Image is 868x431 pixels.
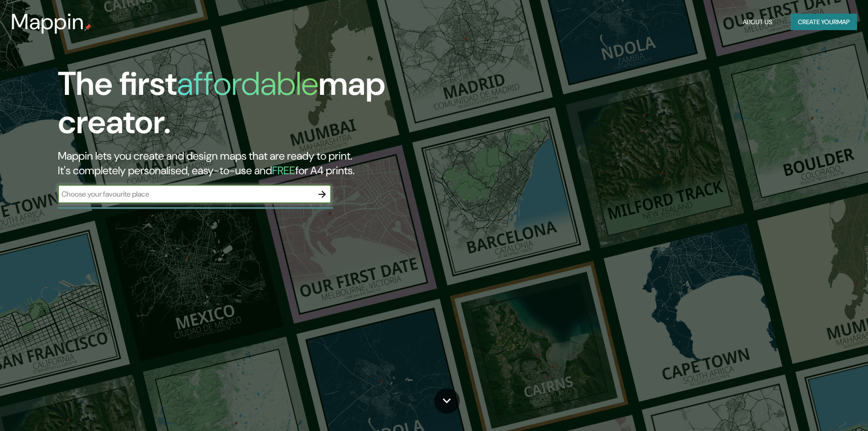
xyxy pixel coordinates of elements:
h2: Mappin lets you create and design maps that are ready to print. It's completely personalised, eas... [58,149,492,178]
button: Create yourmap [791,14,857,31]
h1: affordable [177,62,318,105]
img: mappin-pin [84,24,92,31]
iframe: Help widget launcher [787,395,858,421]
button: About Us [739,14,776,31]
h5: FREE [272,163,295,177]
h1: The first map creator. [58,65,492,149]
h3: Mappin [11,9,84,35]
input: Choose your favourite place [58,189,313,199]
